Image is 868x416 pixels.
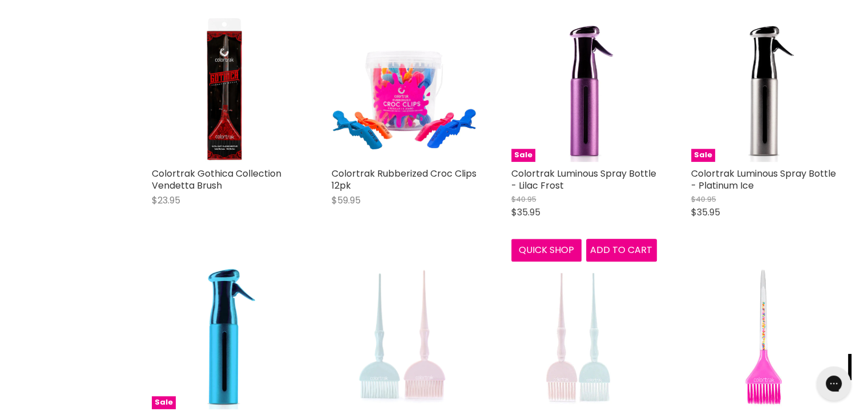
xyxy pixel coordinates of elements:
[511,194,536,205] span: $40.95
[511,239,582,262] button: Quick shop
[152,17,297,162] img: Colortrak Gothica Collection Vendetta Brush
[691,167,836,192] a: Colortrak Luminous Spray Bottle - Platinum Ice
[152,194,180,207] span: $23.95
[586,239,657,262] button: Add to cart
[811,362,857,405] iframe: Gorgias live chat messenger
[332,264,477,409] img: Colortrak Wands Enchanted King Brushes - 2pk
[332,194,361,207] span: $59.95
[691,17,837,162] img: Colortrak Luminous Spray Bottle - Platinum Ice
[590,243,652,256] span: Add to cart
[691,264,837,409] img: Colortrak Sweet Treats Sprinkle Feather Bristle Brush
[152,396,176,409] span: Sale
[511,167,656,192] a: Colortrak Luminous Spray Bottle - Lilac Frost
[511,149,535,162] span: Sale
[691,194,716,205] span: $40.95
[691,206,720,219] span: $35.95
[511,206,540,219] span: $35.95
[511,264,657,409] img: Colortrak Wands Enchanted Queen Brushes - 2pk
[332,17,477,162] img: Colortrak Rubberized Croc Clips 12pk
[332,167,477,192] a: Colortrak Rubberized Croc Clips 12pk
[511,17,657,162] a: Colortrak Luminous Spray Bottle - Lilac FrostSale
[152,264,297,409] img: Colortrak Luminous Spray Bottle - Aqua Marine
[152,167,281,192] a: Colortrak Gothica Collection Vendetta Brush
[691,17,837,162] a: Colortrak Luminous Spray Bottle - Platinum IceSale
[511,17,657,162] img: Colortrak Luminous Spray Bottle - Lilac Frost
[152,264,297,409] a: Colortrak Luminous Spray Bottle - Aqua MarineSale
[691,149,715,162] span: Sale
